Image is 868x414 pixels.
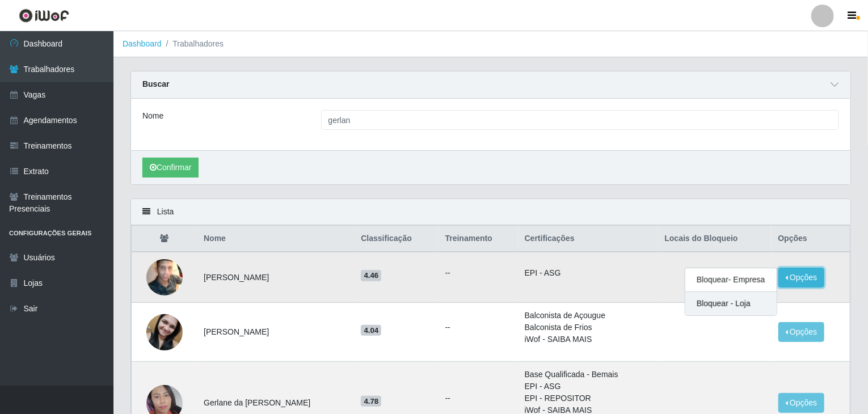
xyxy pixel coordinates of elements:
img: 1696644275886.jpeg [146,308,183,356]
span: 4.04 [361,325,381,336]
li: iWof - SAIBA MAIS [525,333,651,345]
input: Digite o Nome... [321,110,840,130]
th: Treinamento [439,226,518,252]
li: EPI - REPOSITOR [525,392,651,404]
th: Locais do Bloqueio [658,226,772,252]
button: Opções [778,268,825,288]
li: Trabalhadores [162,38,224,50]
button: Bloquear - Loja [685,292,777,315]
th: Classificação [354,226,438,252]
a: Dashboard [123,39,162,48]
button: Opções [778,393,825,413]
div: Lista [131,199,850,225]
li: Balconista de Frios [525,322,651,333]
img: CoreUI Logo [19,9,69,23]
button: Confirmar [142,158,199,178]
ul: -- [445,322,511,333]
img: 1716941011713.jpeg [146,255,183,300]
ul: -- [445,267,511,279]
nav: breadcrumb [113,31,868,57]
li: Balconista de Açougue [525,310,651,322]
th: Nome [197,226,354,252]
li: Base Qualificada - Bemais [525,369,651,381]
label: Nome [142,110,163,122]
th: Certificações [518,226,658,252]
li: EPI - ASG [525,381,651,392]
strong: Buscar [142,79,169,88]
td: [PERSON_NAME] [197,303,354,362]
td: [PERSON_NAME] [197,252,354,303]
span: 4.46 [361,270,381,281]
li: EPI - ASG [525,267,651,279]
span: 4.78 [361,396,381,407]
th: Opções [772,226,850,252]
button: Bloquear - Empresa [685,268,777,292]
button: Opções [778,322,825,342]
ul: -- [445,392,511,404]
